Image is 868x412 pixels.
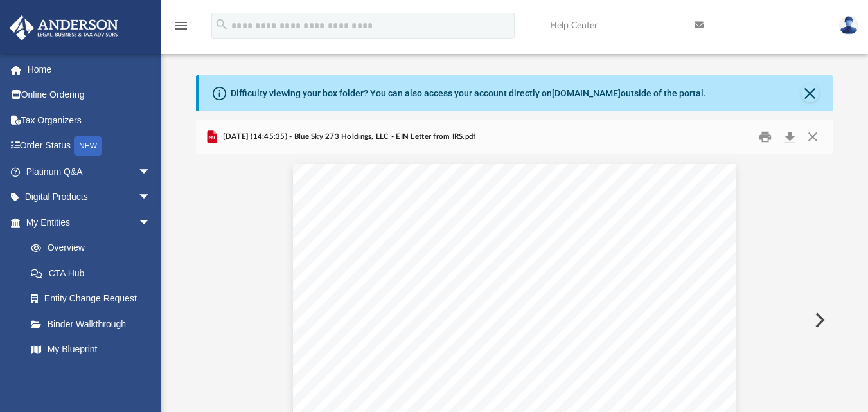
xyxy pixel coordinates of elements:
[74,136,102,156] div: NEW
[215,17,229,31] i: search
[220,131,475,143] span: [DATE] (14:45:35) - Blue Sky 273 Holdings, LLC - EIN Letter from IRS.pdf
[18,260,170,286] a: CTA Hub
[138,210,164,236] span: arrow_drop_down
[778,127,801,147] button: Download
[18,337,164,363] a: My Blueprint
[801,84,819,102] button: Close
[9,133,170,159] a: Order StatusNEW
[138,184,164,211] span: arrow_drop_down
[18,362,170,388] a: Tax Due Dates
[173,24,189,33] a: menu
[138,159,164,185] span: arrow_drop_down
[9,82,170,108] a: Online Ordering
[9,107,170,133] a: Tax Organizers
[804,302,833,338] button: Next File
[9,159,170,184] a: Platinum Q&Aarrow_drop_down
[9,210,170,235] a: My Entitiesarrow_drop_down
[18,286,170,312] a: Entity Change Request
[839,16,858,35] img: User Pic
[18,235,170,261] a: Overview
[801,127,824,147] button: Close
[173,18,189,33] i: menu
[6,15,122,40] img: Anderson Advisors Platinum Portal
[9,57,170,82] a: Home
[231,87,706,100] div: Difficulty viewing your box folder? You can also access your account directly on outside of the p...
[18,311,170,337] a: Binder Walkthrough
[753,127,779,147] button: Print
[9,184,170,210] a: Digital Productsarrow_drop_down
[552,88,621,98] a: [DOMAIN_NAME]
